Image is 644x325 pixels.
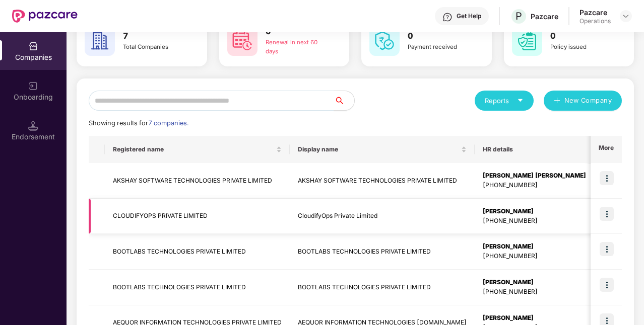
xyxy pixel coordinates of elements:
th: More [591,136,622,163]
span: 7 companies. [148,119,188,127]
div: [PERSON_NAME] [483,278,586,287]
img: svg+xml;base64,PHN2ZyB4bWxucz0iaHR0cDovL3d3dy53My5vcmcvMjAwMC9zdmciIHdpZHRoPSI2MCIgaGVpZ2h0PSI2MC... [369,26,400,56]
span: Registered name [113,145,274,153]
span: Showing results for [89,119,188,127]
img: New Pazcare Logo [12,10,78,23]
img: svg+xml;base64,PHN2ZyBpZD0iRHJvcGRvd24tMzJ4MzIiIHhtbG5zPSJodHRwOi8vd3d3LnczLm9yZy8yMDAwL3N2ZyIgd2... [622,12,630,20]
h3: 0 [550,30,613,43]
img: svg+xml;base64,PHN2ZyB4bWxucz0iaHR0cDovL3d3dy53My5vcmcvMjAwMC9zdmciIHdpZHRoPSI2MCIgaGVpZ2h0PSI2MC... [512,26,542,56]
img: svg+xml;base64,PHN2ZyB4bWxucz0iaHR0cDovL3d3dy53My5vcmcvMjAwMC9zdmciIHdpZHRoPSI2MCIgaGVpZ2h0PSI2MC... [85,26,115,56]
td: BOOTLABS TECHNOLOGIES PRIVATE LIMITED [290,270,475,305]
div: [PERSON_NAME] [483,207,586,216]
img: icon [600,242,614,256]
button: search [334,91,355,111]
span: Display name [298,145,459,153]
td: BOOTLABS TECHNOLOGIES PRIVATE LIMITED [105,270,290,305]
td: CLOUDIFYOPS PRIVATE LIMITED [105,199,290,234]
div: [PHONE_NUMBER] [483,252,586,261]
img: icon [600,278,614,292]
span: plus [554,97,560,105]
h3: 0 [408,30,471,43]
img: icon [600,171,614,185]
div: Reports [485,96,524,106]
div: [PERSON_NAME] [483,242,586,252]
div: Policy issued [550,43,613,52]
span: New Company [564,96,612,106]
img: svg+xml;base64,PHN2ZyB4bWxucz0iaHR0cDovL3d3dy53My5vcmcvMjAwMC9zdmciIHdpZHRoPSI2MCIgaGVpZ2h0PSI2MC... [227,26,257,56]
div: Pazcare [579,8,611,17]
td: BOOTLABS TECHNOLOGIES PRIVATE LIMITED [290,234,475,270]
span: P [516,10,522,22]
div: Renewal in next 60 days [266,38,329,56]
th: Registered name [105,136,290,163]
div: [PERSON_NAME] [PERSON_NAME] [483,171,586,181]
button: plusNew Company [544,91,622,111]
h3: 7 [123,30,186,43]
th: HR details [475,136,594,163]
img: svg+xml;base64,PHN2ZyB3aWR0aD0iMTQuNSIgaGVpZ2h0PSIxNC41IiB2aWV3Qm94PSIwIDAgMTYgMTYiIGZpbGw9Im5vbm... [28,121,38,131]
div: Total Companies [123,43,186,52]
div: [PHONE_NUMBER] [483,287,586,297]
span: caret-down [517,97,524,104]
td: AKSHAY SOFTWARE TECHNOLOGIES PRIVATE LIMITED [105,163,290,199]
img: svg+xml;base64,PHN2ZyBpZD0iQ29tcGFuaWVzIiB4bWxucz0iaHR0cDovL3d3dy53My5vcmcvMjAwMC9zdmciIHdpZHRoPS... [28,41,38,51]
span: search [334,97,354,105]
img: svg+xml;base64,PHN2ZyB3aWR0aD0iMjAiIGhlaWdodD0iMjAiIHZpZXdCb3g9IjAgMCAyMCAyMCIgZmlsbD0ibm9uZSIgeG... [28,81,38,91]
td: CloudifyOps Private Limited [290,199,475,234]
td: AKSHAY SOFTWARE TECHNOLOGIES PRIVATE LIMITED [290,163,475,199]
div: Payment received [408,43,471,52]
div: [PHONE_NUMBER] [483,181,586,190]
img: icon [600,207,614,221]
td: BOOTLABS TECHNOLOGIES PRIVATE LIMITED [105,234,290,270]
div: Pazcare [531,12,558,21]
th: Display name [290,136,475,163]
div: [PERSON_NAME] [483,313,586,323]
div: [PHONE_NUMBER] [483,216,586,226]
div: Operations [579,17,611,25]
img: svg+xml;base64,PHN2ZyBpZD0iSGVscC0zMngzMiIgeG1sbnM9Imh0dHA6Ly93d3cudzMub3JnLzIwMDAvc3ZnIiB3aWR0aD... [442,12,453,22]
div: Get Help [457,12,481,20]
